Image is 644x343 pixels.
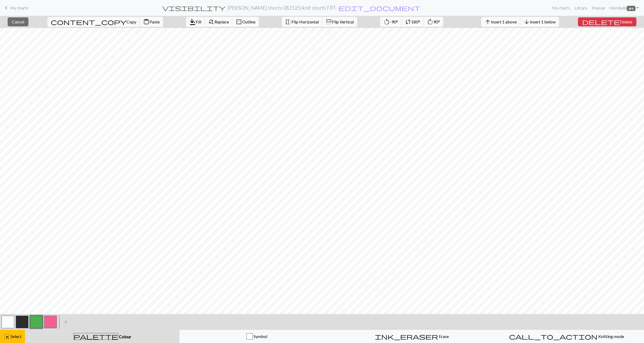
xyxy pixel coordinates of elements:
[3,4,9,12] span: keyboard_arrow_left
[242,19,255,24] span: Outline
[3,3,28,12] a: My charts
[208,18,214,26] span: find_replace
[25,330,179,343] button: Colour
[282,17,323,27] button: Flip Horizontal
[489,330,644,343] button: Knitting mode
[74,333,118,340] span: palette
[179,330,334,343] button: Symbol
[162,4,225,12] span: visibility
[427,18,433,26] span: rotate_right
[322,17,357,27] button: Flip Vertical
[10,334,22,339] span: Select
[325,19,333,25] span: flip
[8,17,28,26] button: Cancel
[205,17,233,27] button: Replace
[127,19,136,24] span: Copy
[550,3,572,13] a: My charts
[338,4,420,12] span: edit_document
[149,19,160,24] span: Paste
[186,17,205,27] button: Fill
[189,18,196,26] span: format_color_fill
[411,19,420,24] span: 180°
[228,5,336,11] h2: [PERSON_NAME] shorts 081525 / knit shorts FRT
[590,3,607,13] a: Manual
[253,334,267,339] span: Symbol
[485,18,491,26] span: arrow_upward
[582,18,620,26] span: delete
[236,18,242,26] span: border_outer
[491,19,517,24] span: Insert 1 above
[196,19,201,24] span: Fill
[63,318,69,326] span: add
[524,18,530,26] span: arrow_downward
[390,19,398,24] span: -90°
[578,17,636,26] button: Delete
[607,3,641,13] a: Hiemilylili pro
[118,334,131,339] span: Colour
[438,334,449,339] span: Erase
[597,334,624,339] span: Knitting mode
[620,19,632,24] span: Delete
[285,18,291,26] span: flip
[375,333,438,340] span: ink_eraser
[572,3,590,13] a: Library
[214,19,229,24] span: Replace
[332,19,354,24] span: Flip Vertical
[380,17,402,27] button: -90°
[405,18,411,26] span: sync
[520,17,559,27] button: Insert 1 below
[143,18,149,26] span: content_paste
[3,333,10,340] span: highlight_alt
[140,17,163,27] button: Paste
[401,17,424,27] button: 180°
[334,330,489,343] button: Erase
[509,333,597,340] span: call_to_action
[47,17,140,27] button: Copy
[627,6,636,11] span: pro
[481,17,520,27] button: Insert 1 above
[530,19,556,24] span: Insert 1 below
[51,18,127,26] span: content_copy
[291,19,319,24] span: Flip Horizontal
[12,19,24,24] span: Cancel
[424,17,443,27] button: 90°
[10,5,28,10] span: My charts
[384,18,390,26] span: rotate_left
[232,17,259,27] button: Outline
[433,19,440,24] span: 90°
